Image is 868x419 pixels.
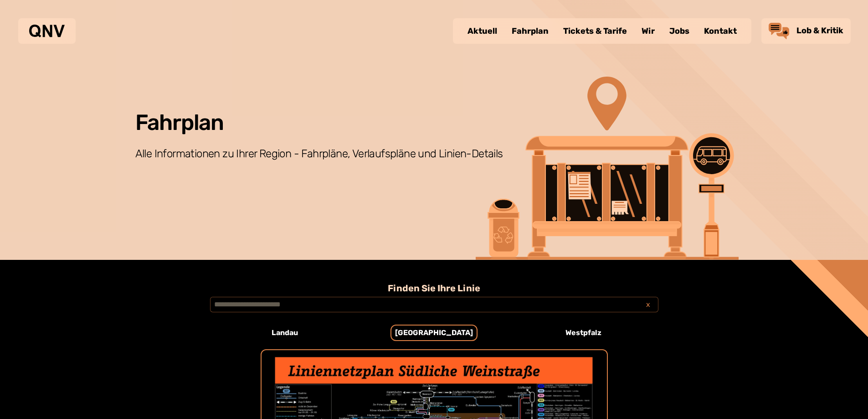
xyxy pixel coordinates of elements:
[662,19,697,43] a: Jobs
[796,26,843,36] span: Lob & Kritik
[634,19,662,43] a: Wir
[504,19,556,43] a: Fahrplan
[460,19,504,43] a: Aktuell
[135,146,503,161] h3: Alle Informationen zu Ihrer Region - Fahrpläne, Verlaufspläne und Linien-Details
[374,322,495,344] a: [GEOGRAPHIC_DATA]
[210,278,658,298] h3: Finden Sie Ihre Linie
[135,112,224,134] h1: Fahrplan
[642,299,655,310] span: x
[390,325,478,341] h6: [GEOGRAPHIC_DATA]
[769,23,843,39] a: Lob & Kritik
[697,19,744,43] a: Kontakt
[523,322,644,344] a: Westpfalz
[29,22,65,40] a: QNV Logo
[224,322,345,344] a: Landau
[562,326,605,340] h6: Westpfalz
[556,19,634,43] a: Tickets & Tarife
[29,25,65,37] img: QNV Logo
[268,326,302,340] h6: Landau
